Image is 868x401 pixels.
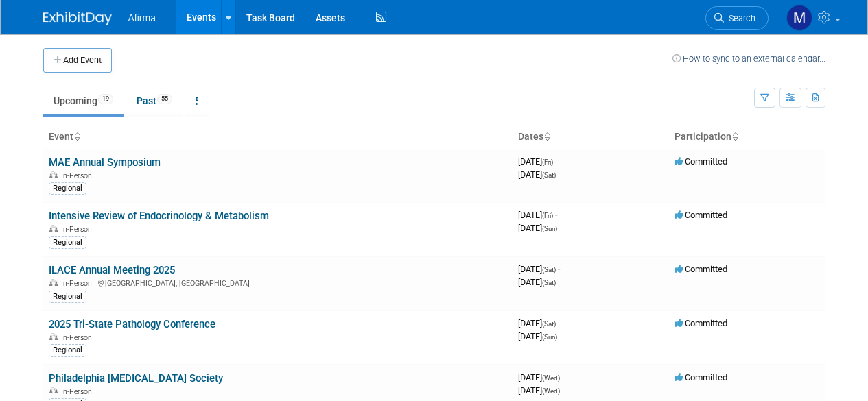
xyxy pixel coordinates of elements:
span: In-Person [61,333,96,342]
span: (Sat) [542,320,556,328]
div: [GEOGRAPHIC_DATA], [GEOGRAPHIC_DATA] [49,277,507,288]
img: In-Person Event [49,387,58,394]
span: (Sun) [542,225,557,232]
span: [DATE] [518,318,560,328]
span: [DATE] [518,156,557,167]
span: In-Person [61,279,96,288]
span: [DATE] [518,277,556,287]
span: (Fri) [542,158,553,166]
span: - [558,318,560,328]
span: 19 [98,94,113,104]
a: MAE Annual Symposium [49,156,161,169]
span: - [555,156,557,167]
span: (Sat) [542,266,556,274]
a: 2025 Tri-State Pathology Conference [49,318,215,330]
span: (Sat) [542,171,556,179]
span: In-Person [61,171,96,180]
span: [DATE] [518,223,557,233]
span: [DATE] [518,385,560,396]
img: In-Person Event [49,171,58,178]
span: Afirma [128,12,156,23]
div: Regional [49,291,86,303]
span: Search [724,13,755,23]
img: In-Person Event [49,333,58,340]
a: Sort by Event Name [73,131,80,142]
div: Regional [49,236,86,249]
span: Committed [675,264,727,274]
span: (Sun) [542,333,557,341]
span: - [558,264,560,274]
span: [DATE] [518,331,557,341]
img: In-Person Event [49,225,58,232]
span: Committed [675,156,727,167]
a: ILACE Annual Meeting 2025 [49,264,175,276]
img: ExhibitDay [43,12,112,25]
span: In-Person [61,387,96,396]
span: [DATE] [518,169,556,180]
a: Intensive Review of Endocrinology & Metabolism [49,210,269,222]
a: Sort by Participation Type [731,131,738,142]
span: (Wed) [542,374,560,382]
span: (Sat) [542,279,556,287]
span: [DATE] [518,372,564,382]
a: Search [705,6,769,30]
div: Regional [49,344,86,356]
span: - [562,372,564,382]
a: Sort by Start Date [543,131,550,142]
img: Michelle Keilitz [786,5,812,31]
span: (Wed) [542,387,560,395]
span: [DATE] [518,210,557,220]
a: Upcoming19 [43,88,124,114]
span: Committed [675,318,727,328]
th: Dates [513,125,669,149]
a: Past55 [126,88,183,114]
span: (Fri) [542,212,553,219]
img: In-Person Event [49,279,58,286]
span: Committed [675,210,727,220]
span: [DATE] [518,264,560,274]
span: - [555,210,557,220]
th: Participation [669,125,825,149]
span: 55 [157,94,172,104]
span: Committed [675,372,727,382]
button: Add Event [43,48,112,73]
a: How to sync to an external calendar... [672,53,825,64]
span: In-Person [61,225,96,234]
th: Event [43,125,513,149]
a: Philadelphia [MEDICAL_DATA] Society [49,372,223,385]
div: Regional [49,182,86,195]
